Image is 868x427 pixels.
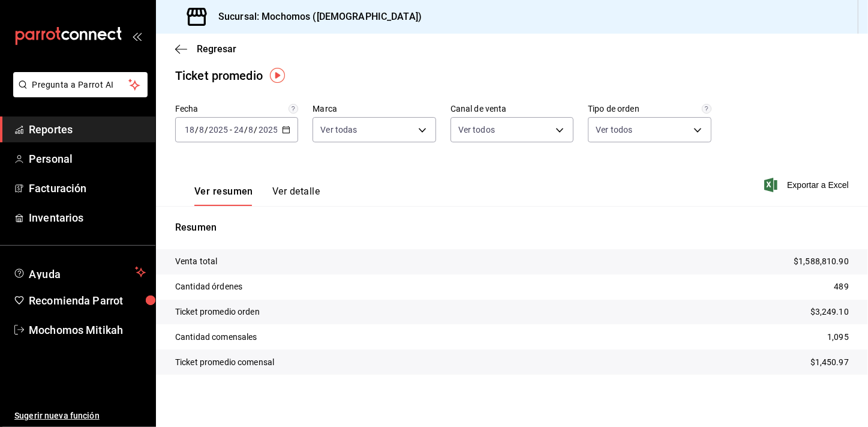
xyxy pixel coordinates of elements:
input: ---- [208,125,229,135]
p: Cantidad órdenes [175,280,242,293]
span: Ver todas [320,124,357,136]
input: -- [199,125,205,135]
button: open_drawer_menu [132,31,142,41]
input: -- [184,125,195,135]
span: Ayuda [29,265,130,279]
button: Pregunta a Parrot AI [13,72,148,97]
p: 1,095 [827,331,849,344]
p: Ticket promedio comensal [175,356,274,369]
label: Marca [313,105,435,114]
span: Ver todos [458,124,495,136]
button: Ver resumen [194,186,253,206]
p: 489 [834,280,849,293]
h3: Sucursal: Mochomos ([DEMOGRAPHIC_DATA]) [209,10,422,24]
img: Tooltip marker [270,68,285,83]
input: -- [248,125,254,135]
div: Ticket promedio [175,67,263,85]
p: Venta total [175,255,217,268]
p: Ticket promedio orden [175,306,260,318]
p: Resumen [175,220,849,235]
span: Mochomos Mitikah [29,322,146,338]
p: $1,450.97 [810,356,849,369]
p: $3,249.10 [810,306,849,318]
button: Ver detalle [272,186,320,206]
span: Regresar [197,43,236,55]
span: - [230,125,232,135]
button: Regresar [175,43,236,55]
button: Exportar a Excel [767,178,849,192]
label: Tipo de orden [588,105,711,114]
div: navigation tabs [194,186,320,206]
input: ---- [258,125,278,135]
span: Inventarios [29,210,146,226]
label: Fecha [175,105,298,114]
a: Pregunta a Parrot AI [8,87,148,100]
p: $1,588,810.90 [794,255,849,268]
svg: Información delimitada a máximo 62 días. [289,104,298,114]
span: / [205,125,208,135]
span: Recomienda Parrot [29,292,146,309]
input: -- [233,125,244,135]
span: / [254,125,258,135]
svg: Todas las órdenes contabilizan 1 comensal a excepción de órdenes de mesa con comensales obligator... [702,104,711,114]
span: Reportes [29,121,146,138]
span: Personal [29,151,146,167]
span: Pregunta a Parrot AI [32,79,129,91]
span: / [195,125,199,135]
label: Canal de venta [450,105,573,114]
span: Facturación [29,180,146,196]
span: Sugerir nueva función [14,410,146,422]
p: Cantidad comensales [175,331,257,344]
span: Ver todos [596,124,632,136]
span: / [244,125,248,135]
